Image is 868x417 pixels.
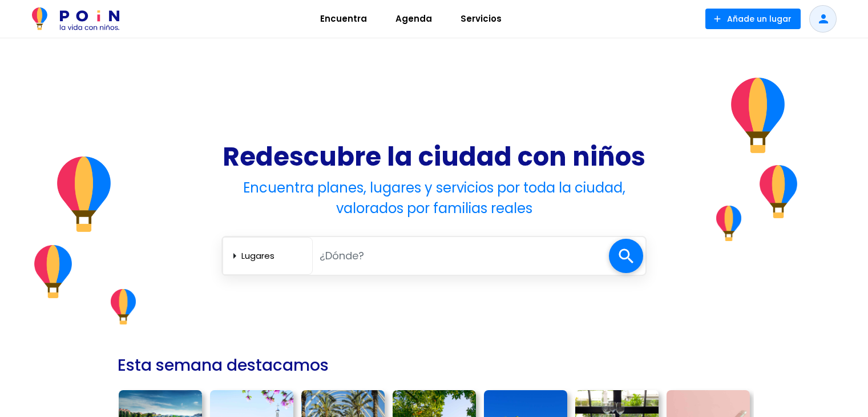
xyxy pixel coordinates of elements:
span: Agenda [390,10,437,28]
button: Añade un lugar [705,9,801,29]
h4: Encuentra planes, lugares y servicios por toda la ciudad, valorados por familias reales [221,178,647,219]
span: arrow_right [228,249,241,263]
a: Encuentra [306,5,381,33]
a: Servicios [446,5,516,33]
h1: Redescubre la ciudad con niños [221,141,647,173]
span: Encuentra [315,10,372,28]
a: Agenda [381,5,446,33]
h2: Esta semana destacamos [118,351,329,380]
input: ¿Dónde? [313,244,609,267]
select: arrow_right [241,246,308,265]
span: Servicios [455,10,507,28]
img: POiN [32,7,119,30]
